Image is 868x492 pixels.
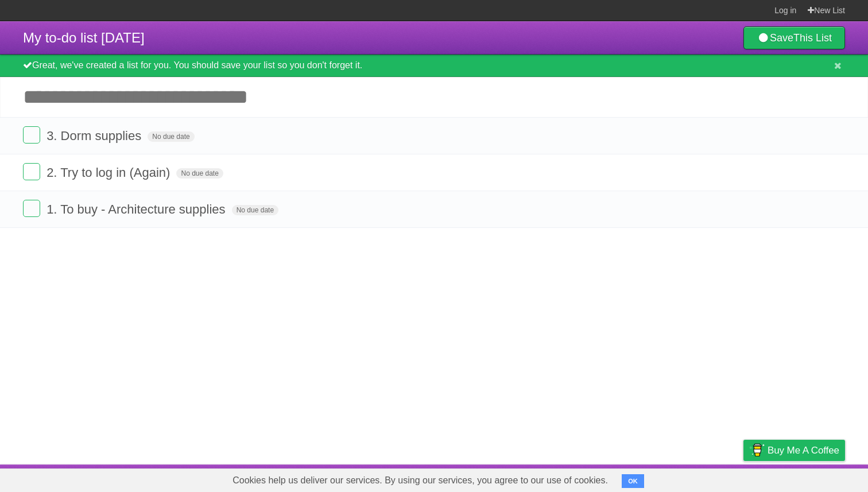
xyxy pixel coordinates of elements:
[46,165,173,180] span: 2. Try to log in (Again)
[46,202,228,216] span: 1. To buy - Architecture supplies
[689,467,715,489] a: Terms
[221,469,619,492] span: Cookies help us deliver our services. By using our services, you agree to our use of cookies.
[728,467,758,489] a: Privacy
[749,440,765,460] img: Buy me a coffee
[773,467,845,489] a: Suggest a feature
[743,440,845,461] a: Buy me a coffee
[148,131,194,142] span: No due date
[591,467,615,489] a: About
[23,163,40,180] label: Done
[176,168,223,179] span: No due date
[46,129,144,143] span: 3. Dorm supplies
[23,30,145,45] span: My to-do list [DATE]
[629,467,675,489] a: Developers
[768,440,839,460] span: Buy me a coffee
[23,126,40,144] label: Done
[743,26,845,49] a: SaveThis List
[23,200,40,217] label: Done
[232,205,278,215] span: No due date
[793,32,832,44] b: This List
[622,474,644,488] button: OK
